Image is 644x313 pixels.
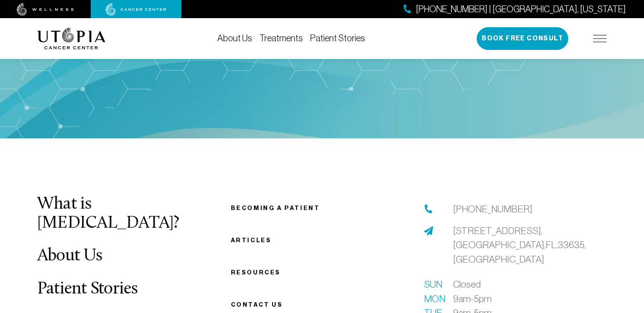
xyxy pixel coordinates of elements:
[424,226,433,235] img: address
[37,28,106,49] img: logo
[453,202,532,216] a: [PHONE_NUMBER]
[453,225,586,264] span: [STREET_ADDRESS], [GEOGRAPHIC_DATA], FL, 33635, [GEOGRAPHIC_DATA]
[453,292,492,306] span: 9am-5pm
[453,224,607,267] a: [STREET_ADDRESS],[GEOGRAPHIC_DATA],FL,33635,[GEOGRAPHIC_DATA]
[37,247,102,265] a: About Us
[37,280,138,298] a: Patient Stories
[231,237,272,244] a: Articles
[231,269,281,276] a: Resources
[416,3,626,16] span: [PHONE_NUMBER] | [GEOGRAPHIC_DATA], [US_STATE]
[17,3,74,16] img: wellness
[231,301,283,308] span: Contact us
[310,33,365,43] a: Patient Stories
[106,3,166,16] img: cancer center
[217,33,252,43] a: About Us
[37,196,179,232] a: What is [MEDICAL_DATA]?
[453,277,481,292] span: Closed
[477,27,568,50] button: Book Free Consult
[259,33,303,43] a: Treatments
[424,277,442,292] span: Sun
[593,35,607,42] img: icon-hamburger
[404,3,626,16] a: [PHONE_NUMBER] | [GEOGRAPHIC_DATA], [US_STATE]
[424,292,442,306] span: Mon
[424,205,433,214] img: phone
[231,205,320,211] a: Becoming a patient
